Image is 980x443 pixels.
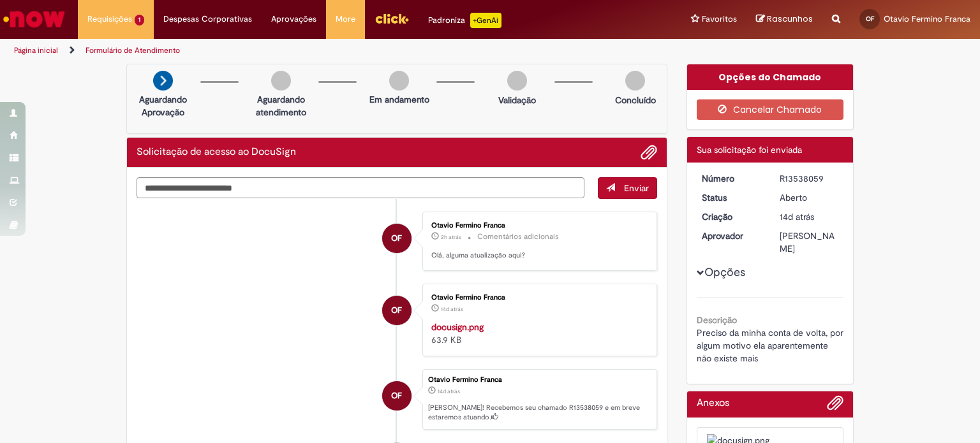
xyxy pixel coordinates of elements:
p: Aguardando Aprovação [132,93,194,119]
span: Despesas Corporativas [163,13,252,25]
img: arrow-next.png [153,71,173,91]
span: OF [391,295,402,326]
a: Página inicial [14,45,58,55]
span: Aprovações [271,13,316,25]
button: Cancelar Chamado [697,99,844,120]
dt: Status [692,191,771,204]
div: Otavio Fermino Franca [382,296,412,325]
p: [PERSON_NAME]! Recebemos seu chamado R13538059 e em breve estaremos atuando. [428,403,650,423]
div: Otavio Fermino Franca [382,381,412,410]
dt: Aprovador [692,229,771,242]
button: Enviar [598,177,657,199]
span: 2h atrás [441,233,461,241]
span: Preciso da minha conta de volta, por algum motivo ela aparentemente não existe mais [697,327,846,364]
p: Em andamento [369,93,429,106]
span: Rascunhos [767,13,813,25]
div: R13538059 [780,172,839,185]
p: Validação [498,94,536,106]
dt: Número [692,172,771,185]
div: [PERSON_NAME] [780,229,839,255]
img: img-circle-grey.png [271,71,291,91]
div: Padroniza [428,13,501,28]
div: Otavio Fermino Franca [431,294,644,301]
time: 29/09/2025 14:47:45 [441,233,461,241]
span: Requisições [87,13,132,25]
span: Otavio Fermino Franca [884,13,970,24]
button: Adicionar anexos [641,144,657,161]
span: 14d atrás [438,388,460,395]
div: 63.9 KB [431,321,644,346]
li: Otavio Fermino Franca [137,369,657,430]
small: Comentários adicionais [477,231,559,242]
div: 16/09/2025 08:37:56 [780,210,839,223]
h2: Solicitação de acesso ao DocuSign Histórico de tíquete [137,147,296,158]
span: Enviar [624,182,649,194]
span: 1 [135,15,144,25]
dt: Criação [692,210,771,223]
span: Favoritos [702,13,737,25]
span: OF [391,223,402,254]
p: Concluído [615,94,656,106]
p: Olá, alguma atualização aqui? [431,251,644,261]
time: 16/09/2025 08:37:56 [780,211,814,222]
span: OF [391,381,402,411]
div: Otavio Fermino Franca [382,224,412,253]
div: Otavio Fermino Franca [431,222,644,229]
span: OF [866,15,874,23]
img: ServiceNow [1,6,67,32]
a: Rascunhos [756,13,813,25]
div: Opções do Chamado [687,64,854,90]
button: Adicionar anexos [827,395,843,418]
a: docusign.png [431,321,484,333]
div: Otavio Fermino Franca [428,376,650,384]
img: img-circle-grey.png [507,71,527,91]
ul: Trilhas de página [10,39,644,62]
p: +GenAi [470,13,501,28]
b: Descrição [697,314,737,326]
img: img-circle-grey.png [389,71,409,91]
span: 14d atrás [780,211,814,222]
h2: Anexos [697,398,729,409]
span: More [336,13,355,25]
a: Formulário de Atendimento [85,45,180,55]
span: 14d atrás [441,305,463,313]
p: Aguardando atendimento [250,93,312,119]
div: Aberto [780,191,839,204]
img: img-circle-grey.png [625,71,645,91]
textarea: Digite sua mensagem aqui... [137,177,584,199]
img: click_logo_yellow_360x200.png [375,9,409,28]
span: Sua solicitação foi enviada [697,144,802,156]
time: 16/09/2025 08:37:56 [438,388,460,395]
